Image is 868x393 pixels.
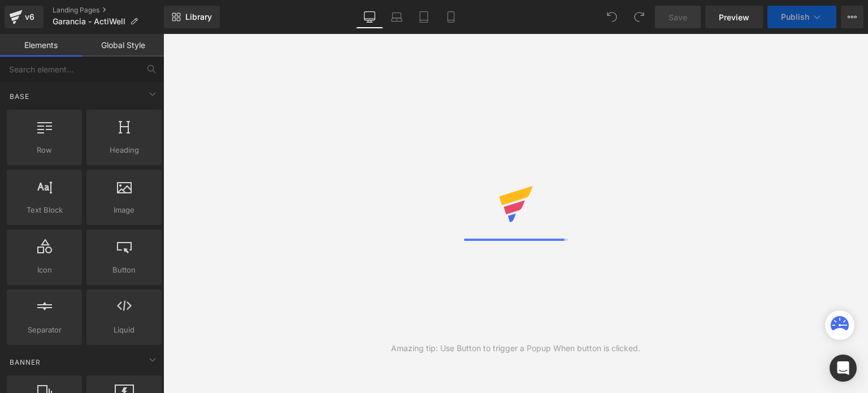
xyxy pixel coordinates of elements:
a: Laptop [383,6,410,28]
button: Redo [628,6,650,28]
span: Row [10,144,79,156]
span: Image [90,204,158,216]
span: Publish [781,12,809,21]
a: Preview [705,6,763,28]
span: Preview [719,11,749,23]
span: Garancia - ActiWell [53,17,125,26]
span: Heading [90,144,158,156]
button: More [841,6,863,28]
div: Amazing tip: Use Button to trigger a Popup When button is clicked. [391,342,640,355]
span: Banner [8,357,42,368]
div: v6 [23,10,37,24]
button: Undo [601,6,623,28]
a: Desktop [356,6,383,28]
a: Mobile [437,6,465,28]
a: Global Style [82,34,164,57]
span: Save [669,11,687,23]
span: Liquid [90,324,158,336]
div: Open Intercom Messenger [830,355,857,382]
button: Publish [767,6,836,28]
span: Icon [10,264,79,276]
span: Button [90,264,158,276]
a: v6 [5,6,44,28]
span: Library [185,12,212,22]
a: Tablet [410,6,437,28]
span: Text Block [10,204,79,216]
a: Landing Pages [53,6,164,15]
a: New Library [164,6,220,28]
span: Base [8,91,31,102]
span: Separator [10,324,79,336]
